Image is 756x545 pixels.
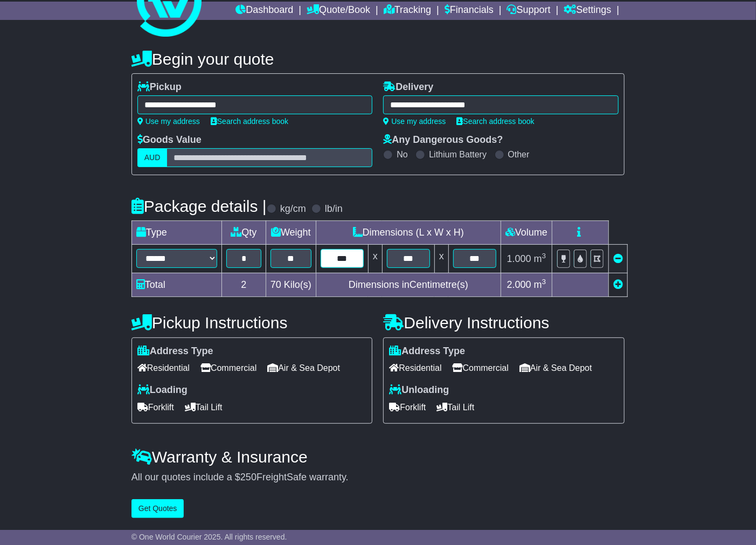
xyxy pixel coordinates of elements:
span: Commercial [453,360,509,376]
h4: Delivery Instructions [383,314,625,332]
span: Residential [389,360,441,376]
label: AUD [137,148,168,167]
span: Air & Sea Depot [267,360,340,376]
sup: 3 [542,252,546,260]
label: kg/cm [280,203,306,215]
h4: Pickup Instructions [131,314,373,332]
span: Tail Lift [436,399,474,416]
span: 70 [271,279,281,290]
span: 250 [240,472,256,482]
label: Goods Value [137,134,202,146]
span: Residential [137,360,190,376]
sup: 3 [542,278,546,286]
a: Remove this item [613,253,623,264]
span: Commercial [200,360,256,376]
td: Type [131,221,221,245]
a: Search address book [211,117,288,126]
span: Forklift [137,399,174,416]
span: Tail Lift [185,399,223,416]
a: Add new item [613,279,623,290]
h4: Begin your quote [131,50,625,68]
a: Quote/Book [307,2,370,20]
span: © One World Courier 2025. All rights reserved. [131,533,287,541]
td: x [434,245,448,273]
td: Volume [501,221,552,245]
button: Get Quotes [131,499,184,518]
label: Loading [137,384,188,396]
td: Weight [266,221,316,245]
td: Kilo(s) [266,273,316,296]
a: Dashboard [235,2,293,20]
a: Use my address [383,117,446,126]
label: Unloading [389,384,449,396]
a: Settings [564,2,611,20]
label: Other [508,149,530,160]
a: Support [507,2,551,20]
td: Qty [221,221,266,245]
label: Address Type [137,346,213,357]
div: All our quotes include a $ FreightSafe warranty. [131,472,625,484]
td: Dimensions (L x W x H) [316,221,501,245]
h4: Warranty & Insurance [131,448,625,466]
label: No [397,149,407,160]
label: Delivery [383,81,433,93]
td: Total [131,273,221,296]
label: lb/in [325,203,343,215]
a: Use my address [137,117,200,126]
label: Any Dangerous Goods? [383,134,503,146]
label: Pickup [137,81,182,93]
span: 2.000 [507,279,531,290]
td: 2 [221,273,266,296]
td: Dimensions in Centimetre(s) [316,273,501,296]
span: Forklift [389,399,426,416]
span: m [534,253,546,264]
a: Search address book [457,117,535,126]
label: Address Type [389,346,465,357]
span: 1.000 [507,253,531,264]
a: Tracking [384,2,431,20]
a: Financials [445,2,494,20]
span: m [534,279,546,290]
span: Air & Sea Depot [519,360,592,376]
h4: Package details | [131,197,267,215]
td: x [368,245,382,273]
label: Lithium Battery [429,149,487,160]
